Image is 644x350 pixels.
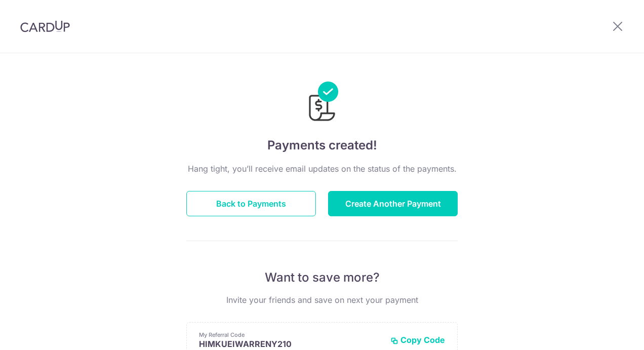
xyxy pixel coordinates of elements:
[186,163,458,175] p: Hang tight, you’ll receive email updates on the status of the payments.
[186,294,458,306] p: Invite your friends and save on next your payment
[579,320,634,345] iframe: Opens a widget where you can find more information
[186,136,458,154] h4: Payments created!
[390,335,445,345] button: Copy Code
[328,191,458,216] button: Create Another Payment
[20,20,70,32] img: CardUp
[186,269,458,286] p: Want to save more?
[199,339,382,349] p: HIMKUEIWARRENY210
[306,82,338,124] img: Payments
[199,331,382,339] p: My Referral Code
[186,191,316,216] button: Back to Payments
